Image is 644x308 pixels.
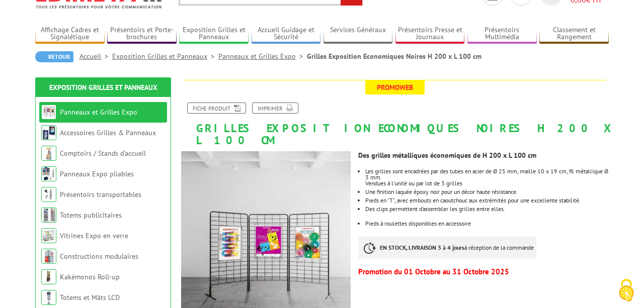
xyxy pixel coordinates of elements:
img: Panneaux et Grilles Expo [41,105,56,120]
a: Affichage Cadres et Signalétique [35,26,105,42]
a: Classement et Rangement [539,26,609,42]
strong: EN STOCK, LIVRAISON 3 à 4 jours [380,244,464,251]
a: Exposition Grilles et Panneaux [112,52,218,61]
a: Panneaux et Grilles Expo [60,108,137,117]
img: Cookies (fenêtre modale) [614,278,639,303]
p: Des clips permettent d’assembler les grilles entre elles. [365,206,609,212]
a: Comptoirs / Stands d'accueil [60,149,146,158]
a: Panneaux et Grilles Expo [218,52,307,61]
img: Totems publicitaires [41,208,56,223]
img: Kakémonos Roll-up [41,269,56,284]
a: Panneaux Expo pliables [60,169,134,178]
a: Présentoirs Presse et Journaux [395,26,465,42]
a: Totems et Mâts LCD [60,293,120,302]
a: Fiche produit [187,102,246,114]
a: Exposition Grilles et Panneaux [49,83,157,92]
img: Totems et Mâts LCD [41,290,56,305]
img: Accessoires Grilles & Panneaux [41,125,56,140]
p: à réception de la commande [358,237,536,259]
img: Présentoirs transportables [41,187,56,202]
li: Grilles Exposition Economiques Noires H 200 x L 100 cm [307,51,481,61]
a: Constructions modulaires [60,252,138,261]
li: Une finition laquée époxy noir pour un décor haute résistance. [365,189,609,195]
a: Accueil Guidage et Sécurité [252,26,321,42]
img: Panneaux Expo pliables [41,166,56,181]
a: Présentoirs Multimédia [467,26,537,42]
p: Promotion du 01 Octobre au 31 Octobre 2025 [358,269,609,275]
a: Accueil [79,52,112,61]
a: Accessoires Grilles & Panneaux [60,128,156,137]
a: Présentoirs et Porte-brochures [107,26,177,42]
a: Exposition Grilles et Panneaux [179,26,249,42]
p: Vendues à l'unité ou par lot de 3 grilles [365,180,609,186]
strong: Des grilles métalliques économiques de H 200 x L 100 cm [358,151,536,160]
img: Vitrines Expo en verre [41,228,56,243]
a: Présentoirs transportables [60,190,141,199]
li: Pieds en "T", avec embouts en caoutchouc aux extrémités pour une excellente stabilité. [365,197,609,203]
a: Imprimer [252,102,298,114]
a: Vitrines Expo en verre [60,231,128,240]
a: Totems publicitaires [60,211,122,220]
a: Services Généraux [324,26,393,42]
img: Constructions modulaires [41,249,56,264]
img: Comptoirs / Stands d'accueil [41,146,56,161]
a: Retour [35,51,73,62]
li: Pieds à roulettes disponibles en accessoire [365,221,609,227]
a: Kakémonos Roll-up [60,272,120,281]
button: Cookies (fenêtre modale) [609,274,644,308]
p: Les grilles sont encadrées par des tubes en acier de Ø 25 mm, maille 10 x 19 cm, fil métallique Ø... [365,168,609,180]
span: Promoweb [365,80,425,94]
